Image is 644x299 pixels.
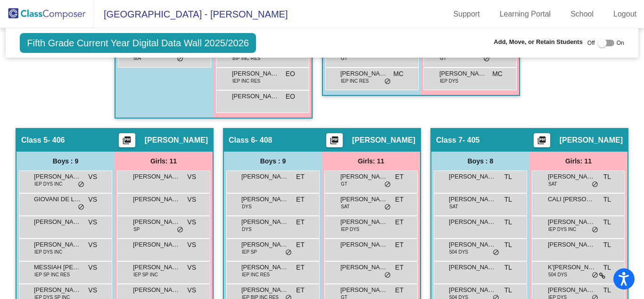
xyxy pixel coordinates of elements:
[548,285,595,295] span: [PERSON_NAME]
[296,172,305,182] span: ET
[603,217,611,227] span: TL
[242,226,252,233] span: DYS
[296,195,305,205] span: ET
[34,180,62,188] span: IEP DYS INC
[34,271,70,278] span: IEP SP INC RES
[504,285,512,295] span: TL
[232,69,279,78] span: [PERSON_NAME]
[384,272,391,279] span: do_not_disturb_alt
[286,69,295,79] span: EO
[133,195,180,204] span: [PERSON_NAME]
[395,217,404,227] span: ET
[340,69,388,78] span: [PERSON_NAME]
[395,240,404,250] span: ET
[548,217,595,227] span: [PERSON_NAME]
[439,69,487,78] span: [PERSON_NAME]
[48,136,65,145] span: - 406
[88,172,97,182] span: VS
[133,263,180,272] span: [PERSON_NAME]
[133,217,180,227] span: [PERSON_NAME]
[241,240,289,249] span: [PERSON_NAME]
[322,152,420,171] div: Girls: 11
[494,37,583,47] span: Add, Move, or Retain Students
[326,133,343,147] button: Print Students Details
[504,240,512,250] span: TL
[560,136,623,145] span: [PERSON_NAME]
[395,263,404,273] span: ET
[241,172,289,181] span: [PERSON_NAME]
[592,181,598,188] span: do_not_disturb_alt
[34,285,81,295] span: [PERSON_NAME]
[449,240,496,249] span: [PERSON_NAME] [PERSON_NAME]
[34,240,81,249] span: [PERSON_NAME]
[285,249,292,256] span: do_not_disturb_alt
[352,136,415,145] span: [PERSON_NAME]
[393,69,404,79] span: MC
[88,240,97,250] span: VS
[187,195,196,205] span: VS
[119,133,135,147] button: Print Students Details
[296,263,305,273] span: ET
[548,226,576,233] span: IEP DYS INC
[436,136,462,145] span: Class 7
[133,55,141,62] span: 504
[446,7,487,22] a: Support
[241,195,289,204] span: [PERSON_NAME]
[232,77,260,85] span: IEP INC RES
[603,285,611,295] span: TL
[395,285,404,295] span: ET
[94,7,288,22] span: [GEOGRAPHIC_DATA] - [PERSON_NAME]
[548,271,567,278] span: 504 DYS
[229,136,255,145] span: Class 6
[121,136,132,149] mat-icon: picture_as_pdf
[340,240,388,249] span: [PERSON_NAME]
[133,172,180,181] span: [PERSON_NAME]
[17,152,115,171] div: Boys : 9
[329,136,340,149] mat-icon: picture_as_pdf
[177,226,183,234] span: do_not_disturb_alt
[88,195,97,205] span: VS
[340,172,388,181] span: [PERSON_NAME]
[340,195,388,204] span: [PERSON_NAME]
[617,39,624,47] span: On
[21,136,48,145] span: Class 5
[536,136,547,149] mat-icon: picture_as_pdf
[492,69,503,79] span: MC
[34,248,62,256] span: IEP DYS INC
[384,204,391,211] span: do_not_disturb_alt
[395,172,404,182] span: ET
[232,55,260,62] span: BIP INC RES
[296,217,305,227] span: ET
[133,285,180,295] span: [PERSON_NAME]
[88,285,97,295] span: VS
[296,285,305,295] span: ET
[504,263,512,273] span: TL
[255,136,272,145] span: - 408
[341,203,350,210] span: SAT
[529,152,627,171] div: Girls: 11
[34,172,81,181] span: [PERSON_NAME]
[242,203,252,210] span: DYS
[504,172,512,182] span: TL
[548,240,595,249] span: [PERSON_NAME]
[224,152,322,171] div: Boys : 9
[603,240,611,250] span: TL
[449,203,458,210] span: SAT
[20,33,256,53] span: Fifth Grade Current Year Digital Data Wall 2025/2026
[241,217,289,227] span: [PERSON_NAME]
[241,263,289,272] span: [PERSON_NAME]
[440,77,458,85] span: IEP DYS
[449,263,496,272] span: [PERSON_NAME]
[504,195,512,205] span: TL
[440,55,446,62] span: GT
[88,263,97,273] span: VS
[431,152,529,171] div: Boys : 8
[187,263,196,273] span: VS
[483,55,490,63] span: do_not_disturb_alt
[187,217,196,227] span: VS
[340,217,388,227] span: [PERSON_NAME]
[603,263,611,273] span: TL
[341,55,347,62] span: GT
[187,240,196,250] span: VS
[133,226,140,233] span: SP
